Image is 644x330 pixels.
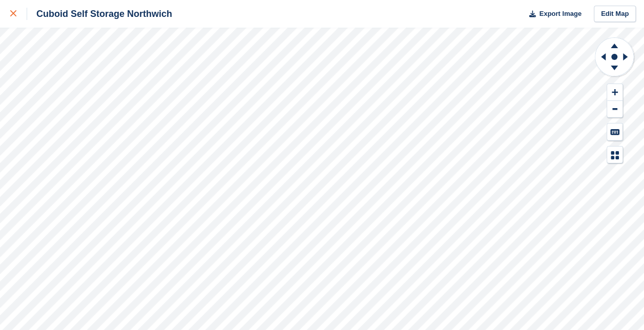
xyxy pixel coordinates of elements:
button: Keyboard Shortcuts [607,123,622,140]
button: Export Image [523,6,581,23]
button: Map Legend [607,147,622,163]
span: Export Image [539,9,581,19]
button: Zoom Out [607,101,622,118]
a: Edit Map [594,6,636,23]
button: Zoom In [607,84,622,101]
div: Cuboid Self Storage Northwich [27,8,172,20]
